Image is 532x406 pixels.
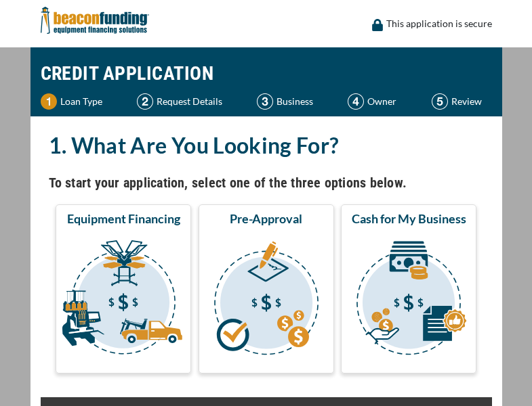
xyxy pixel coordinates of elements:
img: Step 3 [257,93,273,110]
img: Pre-Approval [201,232,331,367]
h1: CREDIT APPLICATION [41,54,492,93]
img: Equipment Financing [58,232,188,367]
p: Review [451,93,482,110]
h4: To start your application, select one of the three options below. [49,171,484,194]
p: This application is secure [386,16,492,32]
span: Equipment Financing [67,210,180,227]
p: Loan Type [60,93,102,110]
img: lock icon to convery security [372,19,383,31]
p: Business [277,93,313,110]
button: Pre-Approval [199,204,334,374]
button: Equipment Financing [56,204,191,374]
img: Step 2 [137,93,153,110]
span: Pre-Approval [230,210,302,227]
img: Cash for My Business [344,232,474,367]
span: Cash for My Business [352,210,466,227]
img: Step 5 [432,93,448,110]
p: Request Details [157,93,222,110]
button: Cash for My Business [341,204,476,374]
h2: 1. What Are You Looking For? [49,130,484,161]
p: Owner [367,93,396,110]
img: Step 4 [348,93,364,110]
img: Step 1 [41,93,57,110]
